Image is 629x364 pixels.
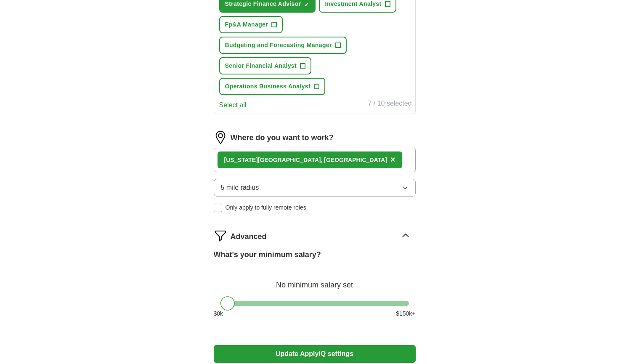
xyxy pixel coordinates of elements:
[219,37,347,54] button: Budgeting and Forecasting Manager
[219,57,311,74] button: Senior Financial Analyst
[214,131,227,144] img: location.png
[390,154,395,166] button: ×
[231,231,267,242] span: Advanced
[214,249,321,260] label: What's your minimum salary?
[225,41,332,50] span: Budgeting and Forecasting Manager
[225,61,297,70] span: Senior Financial Analyst
[214,309,223,318] span: $ 0 k
[214,345,416,363] button: Update ApplyIQ settings
[214,271,416,291] div: No minimum salary set
[214,179,416,197] button: 5 mile radius
[396,309,415,318] span: $ 150 k+
[221,183,259,193] span: 5 mile radius
[219,78,325,95] button: Operations Business Analyst
[219,16,283,33] button: Fp&A Manager
[224,156,387,165] div: [US_STATE][GEOGRAPHIC_DATA], [GEOGRAPHIC_DATA]
[219,100,247,110] button: Select all
[226,203,306,212] span: Only apply to fully remote roles
[304,1,309,8] span: ✓
[225,20,268,29] span: Fp&A Manager
[368,98,411,110] div: 7 / 10 selected
[390,155,395,164] span: ×
[214,204,222,212] input: Only apply to fully remote roles
[231,132,334,143] label: Where do you want to work?
[225,82,311,91] span: Operations Business Analyst
[214,229,227,242] img: filter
